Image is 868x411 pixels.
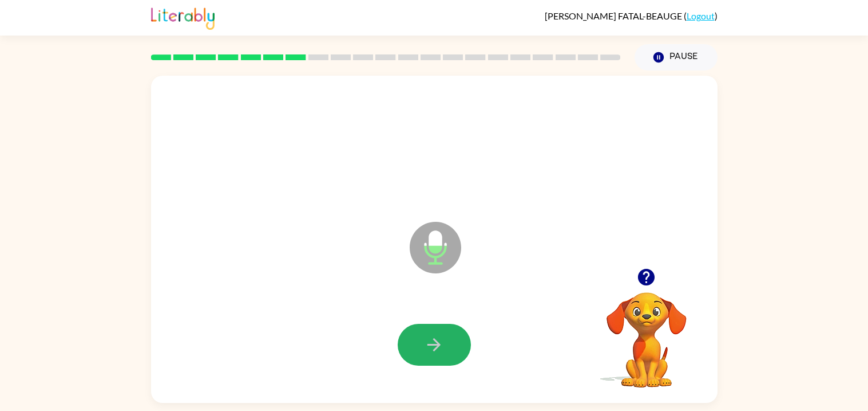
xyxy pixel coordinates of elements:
[545,10,684,21] span: [PERSON_NAME] FATAL-BEAUGE
[687,10,715,21] a: Logout
[589,275,704,389] video: Your browser must support playing .mp4 files to use Literably. Please try using another browser.
[545,10,718,21] div: ( )
[635,44,718,71] button: Pause
[151,5,215,30] img: Literably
